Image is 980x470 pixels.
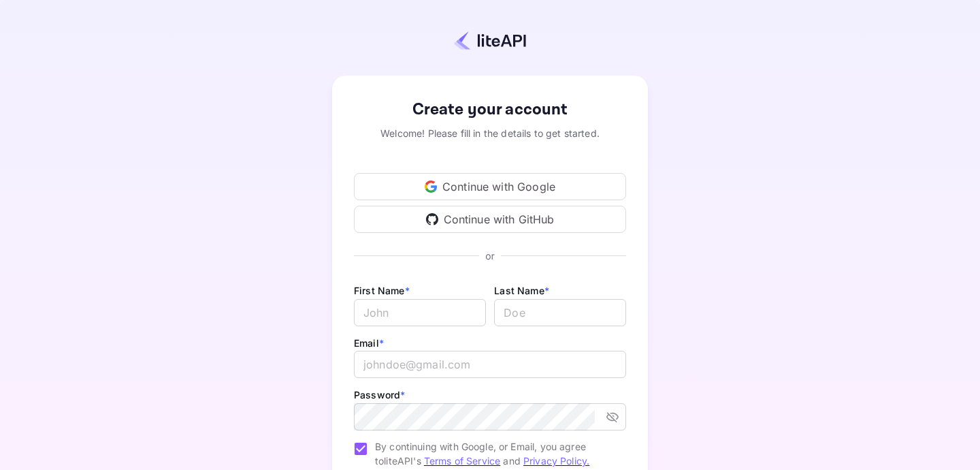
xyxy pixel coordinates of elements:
[523,455,589,467] a: Privacy Policy.
[354,206,626,233] div: Continue with GitHub
[354,389,405,401] label: Password
[454,31,526,50] img: liteapi
[424,455,500,467] a: Terms of Service
[494,299,626,326] input: Doe
[354,337,384,349] label: Email
[354,299,486,326] input: John
[375,439,615,468] span: By continuing with Google, or Email, you agree to liteAPI's and
[354,126,626,140] div: Welcome! Please fill in the details to get started.
[354,173,626,200] div: Continue with Google
[494,285,549,296] label: Last Name
[600,405,625,429] button: toggle password visibility
[354,285,410,296] label: First Name
[354,351,626,378] input: johndoe@gmail.com
[354,97,626,122] div: Create your account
